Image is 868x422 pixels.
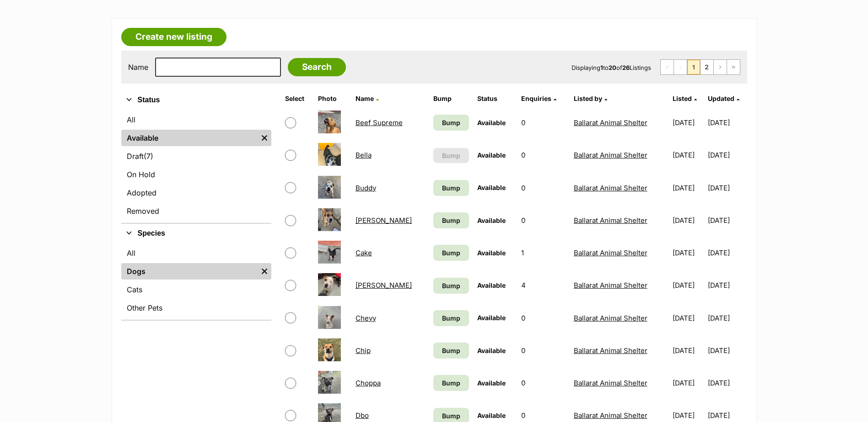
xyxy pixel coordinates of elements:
a: Name [356,95,379,102]
a: Cake [356,248,372,257]
a: Listed [673,95,697,102]
a: Ballarat Animal Shelter [574,216,647,225]
div: Species [121,243,271,320]
a: Bump [433,115,469,131]
td: 0 [518,205,569,236]
td: [DATE] [669,139,707,171]
a: Bump [433,278,469,294]
a: Bump [433,245,469,261]
a: Chip [356,346,371,355]
th: Bump [430,91,473,106]
td: [DATE] [708,237,746,269]
td: [DATE] [708,335,746,366]
a: On Hold [121,166,271,183]
a: Bella [356,151,372,159]
span: Name [356,95,374,102]
td: 0 [518,172,569,204]
span: First page [661,60,674,74]
span: Displaying to of Listings [571,64,651,71]
span: Listed [673,95,692,102]
span: Bump [442,411,460,421]
a: Bump [433,343,469,359]
strong: 1 [600,64,603,71]
span: Available [477,314,506,322]
span: Bump [442,118,460,127]
td: [DATE] [708,269,746,301]
a: Ballarat Animal Shelter [574,184,647,192]
div: Status [121,110,271,223]
span: translation missing: en.admin.listings.index.attributes.enquiries [521,95,551,102]
a: Bump [433,375,469,391]
a: Ballarat Animal Shelter [574,151,647,159]
span: Bump [442,378,460,388]
button: Species [121,227,271,239]
span: Available [477,119,506,127]
a: Chevy [356,314,376,322]
strong: 26 [622,64,630,71]
a: Updated [708,95,739,102]
td: 1 [518,237,569,269]
a: All [121,111,271,128]
span: Available [477,249,506,257]
th: Status [474,91,517,106]
span: Available [477,184,506,191]
a: Ballarat Animal Shelter [574,314,647,322]
span: Bump [442,281,460,290]
td: 0 [518,367,569,399]
label: Name [128,63,148,71]
span: Bump [442,183,460,193]
span: Available [477,151,506,159]
span: Bump [442,216,460,225]
td: [DATE] [669,107,707,138]
a: Ballarat Animal Shelter [574,411,647,420]
td: [DATE] [708,107,746,138]
a: Dbo [356,411,369,420]
th: Photo [314,91,351,106]
span: Available [477,411,506,419]
a: Dogs [121,263,258,280]
a: Bump [433,212,469,228]
a: Ballarat Animal Shelter [574,281,647,290]
span: Available [477,347,506,354]
a: Create new listing [121,28,226,46]
td: [DATE] [708,139,746,171]
span: Updated [708,95,734,102]
span: Bump [442,346,460,355]
a: Bump [433,310,469,326]
a: Enquiries [521,95,556,102]
a: Removed [121,203,271,219]
a: All [121,245,271,261]
td: [DATE] [708,367,746,399]
td: [DATE] [708,205,746,236]
strong: 20 [609,64,616,71]
td: [DATE] [669,335,707,366]
a: Available [121,130,258,146]
a: Buddy [356,184,376,192]
td: [DATE] [669,205,707,236]
a: Remove filter [258,130,271,146]
td: [DATE] [669,302,707,334]
input: Search [288,58,346,76]
td: [DATE] [669,367,707,399]
button: Status [121,94,271,106]
span: Bump [442,313,460,323]
button: Bump [433,148,469,163]
a: [PERSON_NAME] [356,281,412,290]
a: Bump [433,180,469,196]
span: Available [477,216,506,224]
a: [PERSON_NAME] [356,216,412,225]
span: Bump [442,248,460,258]
a: Remove filter [258,263,271,280]
nav: Pagination [660,59,740,75]
a: Page 2 [701,60,713,74]
a: Cats [121,281,271,298]
td: [DATE] [669,269,707,301]
span: Bump [442,151,460,160]
a: Ballarat Animal Shelter [574,346,647,355]
td: [DATE] [708,302,746,334]
a: Choppa [356,379,381,387]
a: Ballarat Animal Shelter [574,118,647,127]
a: Beef Supreme [356,118,403,127]
span: Previous page [674,60,687,74]
th: Select [281,91,313,106]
